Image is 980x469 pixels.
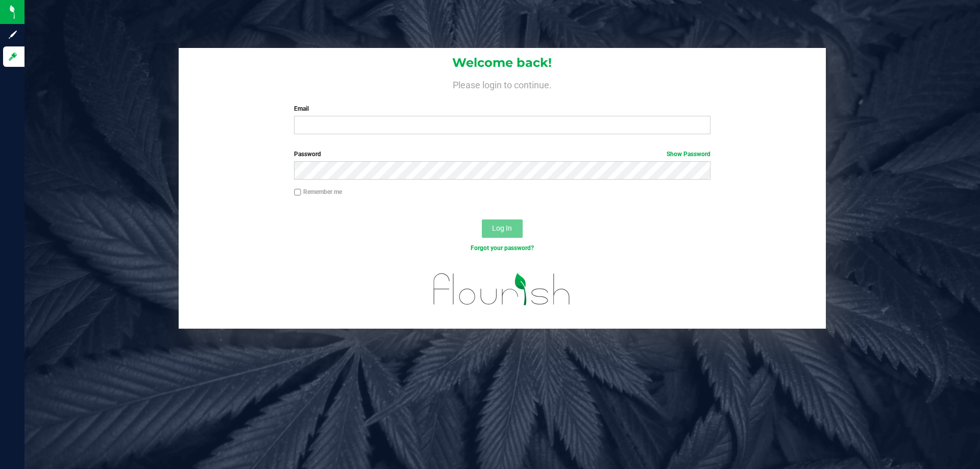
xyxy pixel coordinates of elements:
[294,189,301,196] input: Remember me
[179,78,826,90] h4: Please login to continue.
[294,187,342,196] label: Remember me
[8,52,18,62] inline-svg: Log in
[482,219,523,238] button: Log In
[471,244,534,252] a: Forgot your password?
[8,30,18,40] inline-svg: Sign up
[667,151,710,158] a: Show Password
[421,263,583,315] img: flourish_logo.svg
[294,151,321,158] span: Password
[492,224,512,232] span: Log In
[294,104,710,113] label: Email
[179,56,826,69] h1: Welcome back!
